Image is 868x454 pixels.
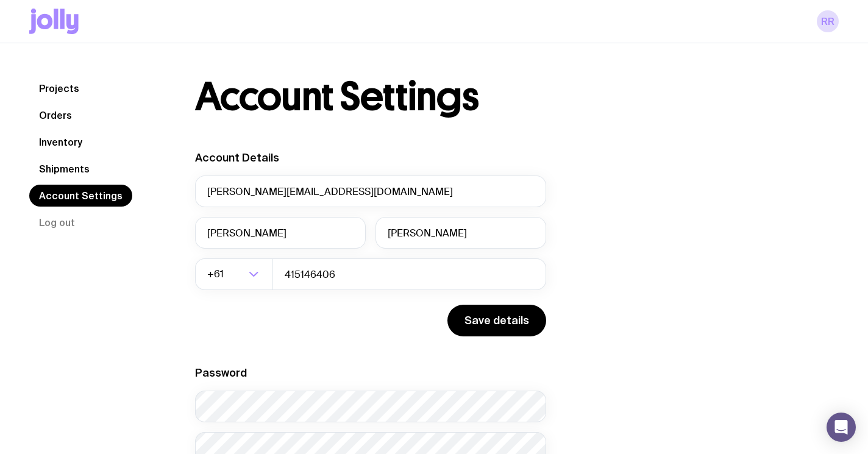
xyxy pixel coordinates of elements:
[29,185,132,207] a: Account Settings
[375,217,546,249] input: Last Name
[272,258,546,290] input: 0400123456
[29,77,89,99] a: Projects
[29,131,92,153] a: Inventory
[195,151,279,164] label: Account Details
[29,158,99,180] a: Shipments
[817,10,839,32] a: RR
[195,258,273,290] div: Search for option
[195,77,478,116] h1: Account Settings
[195,366,247,379] label: Password
[827,413,856,442] div: Open Intercom Messenger
[207,258,226,290] span: +61
[195,176,546,207] input: your@email.com
[226,258,245,290] input: Search for option
[29,104,82,126] a: Orders
[447,305,546,336] button: Save details
[29,211,85,233] button: Log out
[195,217,366,249] input: First Name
